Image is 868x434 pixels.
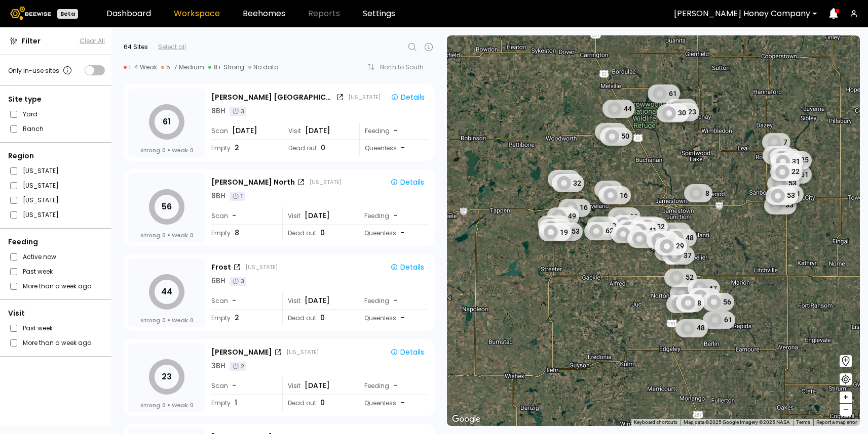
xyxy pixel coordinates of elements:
div: Details [390,178,424,187]
label: Yard [23,109,37,119]
label: [US_STATE] [23,165,59,176]
span: 0 [190,316,194,324]
div: 22 [666,295,698,313]
span: 0 [162,401,166,409]
span: 0 [190,231,194,239]
label: Past week [23,266,53,277]
div: 38 [616,220,649,238]
div: 22 [770,163,802,181]
div: Scan [211,292,275,309]
span: Clear All [80,36,105,46]
button: Details [386,176,428,189]
div: Beta [57,9,78,19]
a: Workspace [174,10,220,18]
div: 32 [647,231,679,249]
div: 1-4 Weak [124,63,157,71]
div: Queenless [359,140,429,156]
tspan: 23 [162,371,172,382]
div: 16 [770,149,802,167]
label: More than a week ago [23,337,91,348]
div: Visit [282,377,352,394]
span: + [843,391,849,404]
div: Visit [282,207,352,224]
span: - [401,143,405,153]
div: Empty [211,225,275,241]
a: Report a map error [816,419,857,425]
a: Terms [796,419,810,425]
label: [US_STATE] [23,209,59,220]
div: Scan [211,377,275,394]
tspan: 44 [161,286,172,297]
div: 31 [771,185,804,203]
div: 54 [688,288,721,306]
div: Visit [8,308,105,319]
div: 19 [538,223,571,241]
span: - [400,313,404,323]
div: Select all [158,42,186,52]
div: 39 [612,215,644,233]
span: [DATE] [305,210,330,221]
div: 61 [703,311,735,329]
span: 8 [235,228,239,238]
div: 47 [688,279,720,297]
div: 64 Sites [124,42,148,52]
div: 8 BH [211,106,225,116]
div: Visit [283,122,352,139]
span: - [400,398,404,408]
div: Strong Weak [140,231,194,239]
span: 2 [235,143,239,153]
div: 30 [657,104,689,122]
div: 6 BH [211,276,225,286]
div: 61 [648,84,680,103]
span: 0 [321,143,325,153]
div: 56 [702,293,734,311]
button: Details [387,91,429,104]
tspan: 61 [163,116,171,127]
div: Dead out [282,225,352,241]
div: 50 [599,127,632,146]
div: 26 [670,284,702,302]
div: Strong Weak [140,316,194,324]
div: Empty [211,140,275,156]
div: 3 [230,107,246,116]
div: 53 [587,216,619,235]
span: 0 [190,146,194,154]
div: Details [390,348,424,357]
div: 64 [538,215,570,234]
div: 49 [546,207,579,226]
div: 29 [654,237,687,255]
button: + [840,392,852,404]
span: Map data ©2025 Google Imagery ©2025 NASA [684,419,790,425]
div: [PERSON_NAME] [GEOGRAPHIC_DATA] [211,92,334,103]
div: Empty [211,310,275,326]
div: 53 [550,223,583,241]
div: 3 BH [211,361,225,371]
div: No data [248,63,279,71]
div: Queenless [359,225,428,241]
div: 33 [764,196,796,214]
img: Google [449,413,483,426]
a: Open this area in Google Maps (opens a new window) [449,413,483,426]
span: 0 [162,146,166,154]
div: [US_STATE] [286,348,319,356]
div: 41 [627,222,660,240]
div: Site type [8,94,105,105]
span: 1 [235,398,237,408]
span: - [232,295,236,306]
div: Only in-use sites [8,64,73,76]
div: Strong Weak [140,401,194,409]
div: [US_STATE] [309,178,342,186]
div: 48 [658,223,691,241]
span: Reports [308,10,340,18]
div: [US_STATE] [348,93,381,101]
div: [PERSON_NAME] North [211,177,295,188]
div: - [393,295,398,306]
div: Feeding [359,292,428,309]
label: [US_STATE] [23,180,59,191]
div: Feeding [8,237,105,247]
div: 53 [765,187,798,205]
span: 0 [320,313,325,323]
div: Scan [211,207,275,224]
div: Dead out [283,140,352,156]
span: [DATE] [232,125,257,136]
